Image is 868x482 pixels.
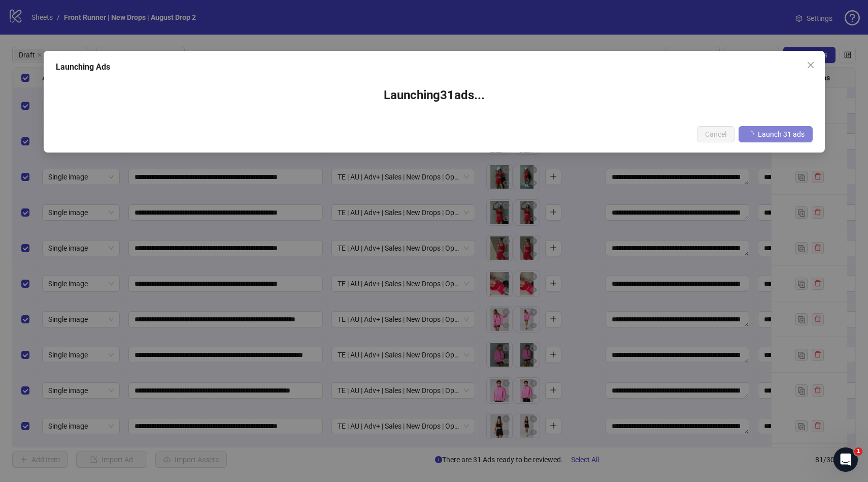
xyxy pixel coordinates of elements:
[66,87,803,104] h3: Launching 31 ad s ...
[807,61,815,69] span: close
[697,126,735,142] button: Cancel
[56,61,813,73] div: Launching Ads
[739,126,813,142] button: Launch 31 ads
[758,130,805,138] span: Launch 31 ads
[854,447,862,456] span: 1
[833,447,858,472] iframe: Intercom live chat
[747,131,754,138] span: loading
[803,57,819,73] button: Close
